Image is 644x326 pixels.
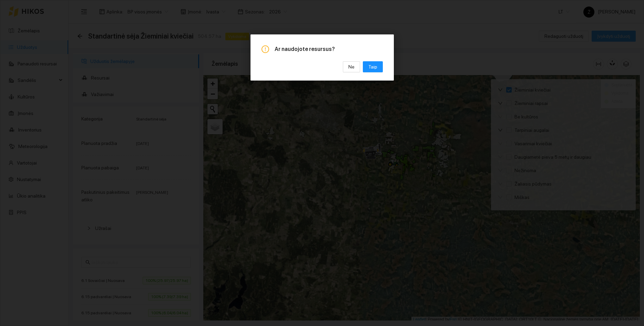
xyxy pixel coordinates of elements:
[275,45,383,53] span: Ar naudojote resursus?
[343,61,360,72] button: Ne
[368,63,377,71] span: Taip
[363,61,383,72] button: Taip
[348,63,355,71] span: Ne
[262,45,269,53] span: exclamation-circle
